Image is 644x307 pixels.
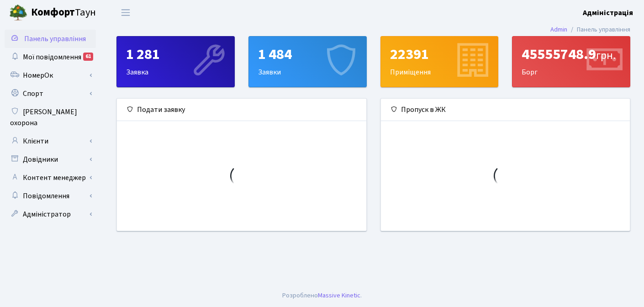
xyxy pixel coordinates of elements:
span: Мої повідомлення [23,52,81,62]
div: Борг [512,37,630,87]
button: Переключити навігацію [114,5,137,20]
a: Адміністратор [5,205,96,223]
a: Контент менеджер [5,169,96,187]
a: Довідники [5,150,96,169]
div: 1 484 [258,46,357,63]
a: Панель управління [5,30,96,48]
b: Адміністрація [583,8,633,18]
a: 22391Приміщення [380,36,499,87]
img: logo.png [9,4,27,22]
a: Клієнти [5,132,96,150]
div: Розроблено . [282,291,362,301]
a: 1 484Заявки [248,36,367,87]
nav: breadcrumb [537,20,644,39]
b: Комфорт [31,5,75,20]
a: 1 281Заявка [116,36,235,87]
div: 22391 [390,46,489,63]
a: Спорт [5,85,96,103]
a: НомерОк [5,66,96,85]
a: Повідомлення [5,187,96,205]
div: Заявки [249,37,366,87]
div: Подати заявку [117,99,366,121]
div: Пропуск в ЖК [381,99,630,121]
li: Панель управління [567,25,630,35]
div: Заявка [117,37,234,87]
span: Панель управління [24,34,86,44]
a: Admin [550,25,567,34]
div: Приміщення [381,37,498,87]
div: 45555748.9 [522,46,621,63]
a: Адміністрація [583,7,633,18]
a: [PERSON_NAME] охорона [5,103,96,132]
a: Мої повідомлення61 [5,48,96,66]
span: Таун [31,5,96,21]
a: Massive Kinetic [318,291,360,300]
div: 61 [83,53,93,61]
div: 1 281 [126,46,225,63]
